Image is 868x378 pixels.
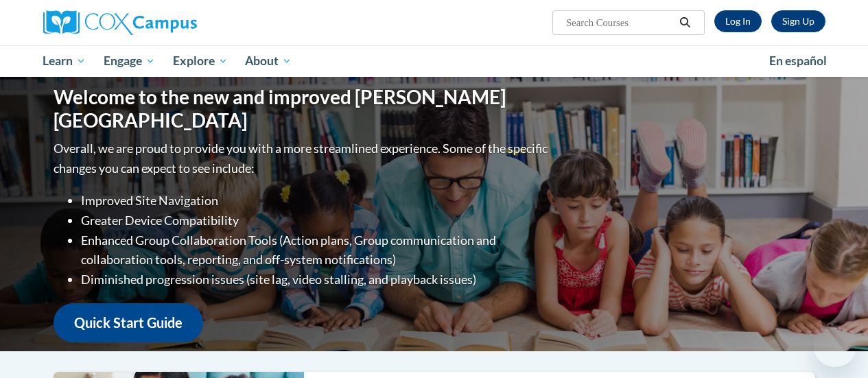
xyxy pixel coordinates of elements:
[769,54,827,68] span: En español
[33,45,836,77] div: Main menu
[81,270,551,290] li: Diminished progression issues (site lag, video stalling, and playback issues)
[760,47,836,75] a: En español
[675,14,695,31] button: Search
[164,45,237,77] a: Explore
[104,53,155,69] span: Engage
[245,53,292,69] span: About
[43,10,290,35] a: Cox Campus
[54,86,551,132] h1: Welcome to the new and improved [PERSON_NAME][GEOGRAPHIC_DATA]
[34,45,95,77] a: Learn
[43,53,86,69] span: Learn
[54,303,203,342] a: Quick Start Guide
[43,10,197,35] img: Cox Campus
[771,10,825,32] a: Register
[236,45,301,77] a: About
[54,139,551,178] p: Overall, we are proud to provide you with a more streamlined experience. Some of the specific cha...
[714,10,762,32] a: Log In
[81,191,551,211] li: Improved Site Navigation
[173,53,228,69] span: Explore
[81,231,551,270] li: Enhanced Group Collaboration Tools (Action plans, Group communication and collaboration tools, re...
[95,45,164,77] a: Engage
[81,211,551,231] li: Greater Device Compatibility
[565,14,675,31] input: Search Courses
[813,323,857,367] iframe: Button to launch messaging window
